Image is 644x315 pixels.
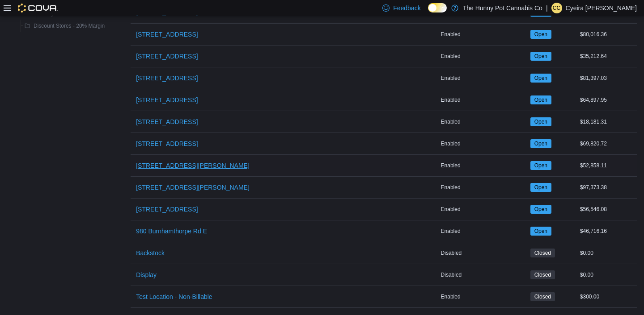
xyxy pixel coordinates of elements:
[439,73,529,83] div: Enabled
[136,139,198,148] span: [STREET_ADDRESS]
[530,161,551,170] span: Open
[534,183,547,191] span: Open
[136,30,198,39] span: [STREET_ADDRESS]
[546,3,548,13] p: |
[530,139,551,148] span: Open
[132,25,201,43] button: [STREET_ADDRESS]
[136,205,198,214] span: [STREET_ADDRESS]
[530,30,551,39] span: Open
[132,113,201,131] button: [STREET_ADDRESS]
[534,140,547,148] span: Open
[530,183,551,192] span: Open
[578,51,637,62] div: $35,212.64
[428,12,428,13] span: Dark Mode
[530,270,555,279] span: Closed
[18,4,58,12] img: Cova
[136,74,198,83] span: [STREET_ADDRESS]
[439,182,529,193] div: Enabled
[132,91,201,109] button: [STREET_ADDRESS]
[534,205,547,213] span: Open
[136,292,212,301] span: Test Location - Non-Billable
[534,96,547,104] span: Open
[132,200,201,218] button: [STREET_ADDRESS]
[136,270,157,279] span: Display
[21,21,108,31] button: Discount Stores - 20% Margin
[534,118,547,126] span: Open
[136,95,198,104] span: [STREET_ADDRESS]
[132,69,201,87] button: [STREET_ADDRESS]
[553,3,560,13] span: CC
[534,162,547,170] span: Open
[132,157,253,174] button: [STREET_ADDRESS][PERSON_NAME]
[439,160,529,171] div: Enabled
[534,74,547,82] span: Open
[463,3,542,13] p: The Hunny Pot Cannabis Co
[393,4,420,12] span: Feedback
[534,52,547,60] span: Open
[439,226,529,236] div: Enabled
[578,182,637,193] div: $97,373.38
[566,3,637,13] p: Cyeira [PERSON_NAME]
[132,178,253,196] button: [STREET_ADDRESS][PERSON_NAME]
[578,269,637,280] div: $0.00
[439,138,529,149] div: Enabled
[578,95,637,105] div: $64,897.95
[132,47,201,65] button: [STREET_ADDRESS]
[578,160,637,171] div: $52,858.11
[136,117,198,126] span: [STREET_ADDRESS]
[132,222,211,240] button: 980 Burnhamthorpe Rd E
[439,269,529,280] div: Disabled
[439,204,529,215] div: Enabled
[534,227,547,235] span: Open
[534,30,547,38] span: Open
[530,292,555,301] span: Closed
[132,244,168,262] button: Backstock
[534,271,551,279] span: Closed
[136,227,207,236] span: 980 Burnhamthorpe Rd E
[34,22,105,29] span: Discount Stores - 20% Margin
[439,116,529,127] div: Enabled
[551,3,562,13] div: Cyeira Carriere
[534,249,551,257] span: Closed
[530,52,551,61] span: Open
[136,52,198,61] span: [STREET_ADDRESS]
[439,248,529,258] div: Disabled
[530,227,551,236] span: Open
[132,266,160,284] button: Display
[530,74,551,83] span: Open
[132,135,201,153] button: [STREET_ADDRESS]
[530,117,551,126] span: Open
[439,291,529,302] div: Enabled
[578,73,637,83] div: $81,397.03
[136,249,165,257] span: Backstock
[428,3,447,12] input: Dark Mode
[578,29,637,40] div: $80,016.36
[578,248,637,258] div: $0.00
[578,116,637,127] div: $18,181.31
[132,288,216,306] button: Test Location - Non-Billable
[439,51,529,62] div: Enabled
[578,291,637,302] div: $300.00
[578,226,637,236] div: $46,716.16
[530,205,551,214] span: Open
[534,293,551,301] span: Closed
[578,138,637,149] div: $69,820.72
[136,183,250,192] span: [STREET_ADDRESS][PERSON_NAME]
[578,204,637,215] div: $56,546.08
[530,249,555,257] span: Closed
[439,29,529,40] div: Enabled
[136,161,250,170] span: [STREET_ADDRESS][PERSON_NAME]
[439,95,529,105] div: Enabled
[530,95,551,104] span: Open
